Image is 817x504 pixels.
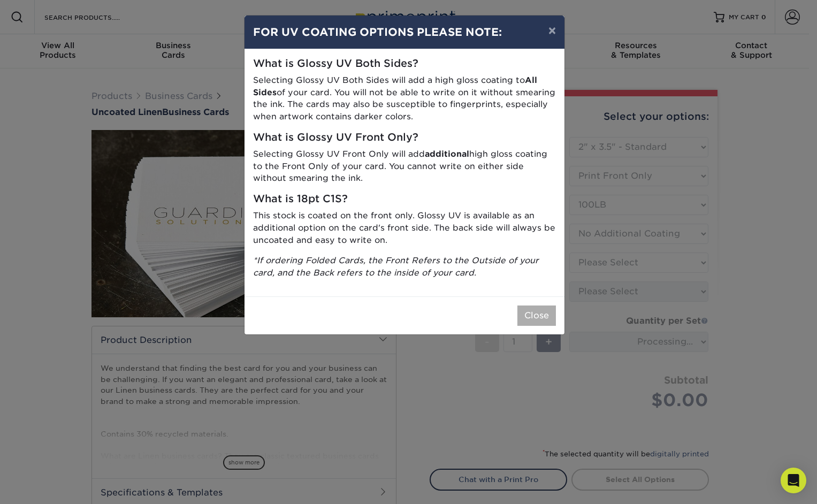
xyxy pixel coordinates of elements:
p: Selecting Glossy UV Both Sides will add a high gloss coating to of your card. You will not be abl... [253,74,556,123]
h4: FOR UV COATING OPTIONS PLEASE NOTE: [253,24,556,40]
strong: additional [425,149,469,159]
p: Selecting Glossy UV Front Only will add high gloss coating to the Front Only of your card. You ca... [253,148,556,185]
h5: What is 18pt C1S? [253,193,556,205]
button: × [540,16,564,45]
p: This stock is coated on the front only. Glossy UV is available as an additional option on the car... [253,210,556,246]
div: Open Intercom Messenger [781,468,806,493]
strong: All Sides [253,75,537,97]
h5: What is Glossy UV Front Only? [253,132,556,144]
button: Close [517,306,556,326]
h5: What is Glossy UV Both Sides? [253,58,556,70]
i: *If ordering Folded Cards, the Front Refers to the Outside of your card, and the Back refers to t... [253,255,539,278]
